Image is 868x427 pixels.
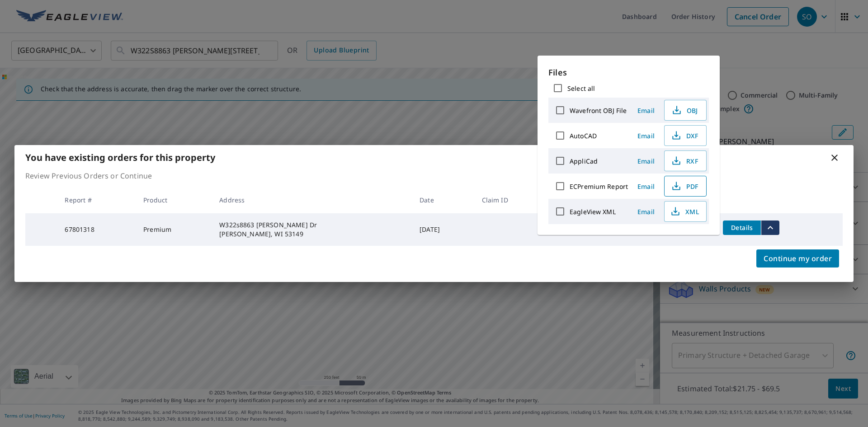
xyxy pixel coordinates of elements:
span: Email [635,207,657,216]
span: Email [635,131,657,140]
label: Wavefront OBJ File [570,106,627,115]
label: ECPremium Report [570,182,628,191]
p: Review Previous Orders or Continue [25,170,843,181]
span: DXF [670,130,699,141]
button: filesDropdownBtn-67801318 [761,221,779,235]
button: PDF [664,176,707,197]
span: Email [635,182,657,191]
span: XML [670,206,699,217]
button: Email [632,205,660,219]
span: RXF [670,155,699,166]
span: PDF [670,181,699,192]
button: RXF [664,150,707,171]
button: DXF [664,125,707,146]
span: OBJ [670,105,699,116]
button: XML [664,201,707,222]
label: AutoCAD [570,131,597,140]
td: 67801318 [57,213,136,246]
button: Continue my order [756,249,839,267]
label: EagleView XML [570,207,616,216]
button: detailsBtn-67801318 [723,221,761,235]
label: AppliCad [570,157,598,165]
span: Details [728,223,755,232]
div: W322s8863 [PERSON_NAME] Dr [PERSON_NAME], WI 53149 [219,221,405,239]
th: Product [136,187,212,213]
label: Select all [567,84,595,93]
th: Claim ID [475,187,547,213]
p: Files [548,66,709,79]
button: OBJ [664,100,707,121]
button: Email [632,179,660,193]
th: Report # [57,187,136,213]
span: Email [635,157,657,165]
th: Date [412,187,474,213]
button: Email [632,129,660,143]
b: You have existing orders for this property [25,151,215,164]
span: Email [635,106,657,115]
td: Premium [136,213,212,246]
th: Address [212,187,412,213]
td: [DATE] [412,213,474,246]
span: Continue my order [764,252,832,265]
button: Email [632,154,660,168]
button: Email [632,103,660,117]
